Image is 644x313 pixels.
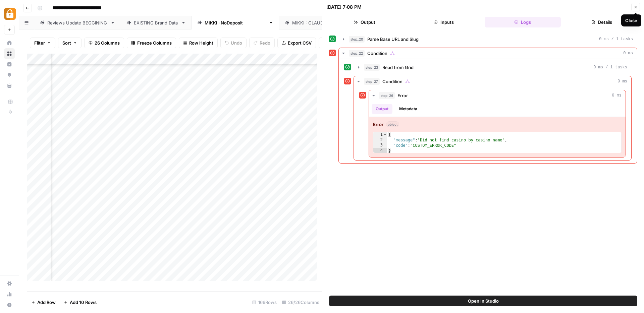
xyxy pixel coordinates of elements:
a: Opportunities [4,70,15,80]
button: Output [372,104,392,114]
button: Redo [249,38,275,48]
button: 0 ms / 1 tasks [354,62,631,73]
a: Settings [4,278,15,289]
button: Export CSV [277,38,316,48]
div: 26/26 Columns [279,297,322,308]
button: Help + Support [4,300,15,310]
a: Insights [4,59,15,70]
span: Error [397,92,408,99]
span: Open In Studio [468,298,499,304]
div: 0 ms [339,59,637,163]
span: Condition [367,50,387,57]
button: Details [563,17,640,27]
span: Row Height [189,40,213,46]
a: Usage [4,289,15,300]
span: step_20 [349,36,365,43]
a: Home [4,38,15,48]
button: 0 ms [354,76,631,87]
button: 0 ms [339,48,637,59]
span: Undo [231,40,242,46]
strong: Error [373,121,383,128]
div: 2 [373,137,387,143]
span: object [386,121,399,127]
span: Freeze Columns [137,40,172,46]
span: Filter [34,40,45,46]
div: 0 ms [369,101,626,157]
span: step_26 [379,92,395,99]
a: Browse [4,48,15,59]
span: 0 ms [618,78,627,84]
a: Your Data [4,80,15,91]
span: Add 10 Rows [70,299,97,306]
div: [PERSON_NAME] : NoDeposit [205,19,266,26]
button: Freeze Columns [127,38,176,48]
div: EXISTING Brand Data [134,19,178,26]
button: Sort [58,38,82,48]
span: Parse Base URL and Slug [367,36,419,43]
span: 0 ms / 1 tasks [593,64,627,70]
button: Output [326,17,403,27]
span: 0 ms [612,92,622,99]
button: Row Height [179,38,218,48]
button: Filter [30,38,55,48]
button: Inputs [406,17,482,27]
span: Redo [260,40,270,46]
div: 1 [373,132,387,137]
button: Open In Studio [329,296,637,306]
span: step_23 [364,64,380,71]
span: Export CSV [288,40,312,46]
span: step_22 [349,50,365,57]
div: Reviews Update BEGGINING [47,19,108,26]
div: 166 Rows [250,297,279,308]
button: Add 10 Rows [60,297,101,308]
span: 0 ms / 1 tasks [599,36,633,42]
a: Reviews Update BEGGINING [34,16,121,29]
a: [PERSON_NAME] : [PERSON_NAME] [279,16,380,29]
span: Sort [62,40,71,46]
div: [DATE] 7:08 PM [326,4,362,10]
span: step_27 [364,78,380,85]
button: Add Row [27,297,60,308]
button: Workspace: Adzz [4,5,15,22]
a: EXISTING Brand Data [121,16,192,29]
button: 0 ms / 1 tasks [339,34,637,45]
span: Add Row [37,299,56,306]
span: 0 ms [623,50,633,56]
div: [PERSON_NAME] : [PERSON_NAME] [292,19,367,26]
button: Logs [485,17,561,27]
a: [PERSON_NAME] : NoDeposit [192,16,279,29]
button: Metadata [395,104,421,114]
span: 26 Columns [95,40,120,46]
button: Undo [220,38,247,48]
div: 0 ms [354,87,631,160]
button: 26 Columns [84,38,124,48]
img: Adzz Logo [4,8,16,20]
span: Toggle code folding, rows 1 through 4 [383,132,387,137]
div: Close [625,17,637,24]
button: 0 ms [369,90,626,101]
span: Condition [382,78,402,85]
span: Read from Grid [382,64,414,71]
div: 4 [373,148,387,153]
div: 3 [373,143,387,148]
